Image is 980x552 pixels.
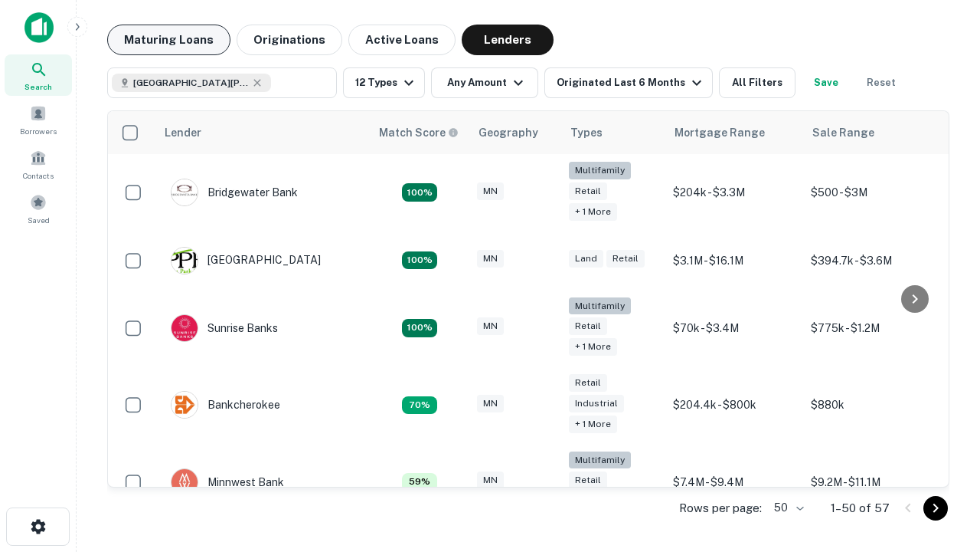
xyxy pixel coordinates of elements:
div: Capitalize uses an advanced AI algorithm to match your search with the best lender. The match sco... [379,124,459,141]
span: Saved [28,214,50,226]
img: picture [171,469,198,495]
div: 50 [768,497,806,519]
td: $204k - $3.3M [665,154,803,232]
td: $880k [803,366,941,444]
p: Rows per page: [679,499,762,517]
button: Go to next page [923,496,948,521]
th: Types [561,111,665,154]
a: Borrowers [5,99,72,140]
div: + 1 more [569,338,617,356]
div: MN [477,472,504,489]
div: MN [477,395,504,412]
div: + 1 more [569,416,617,433]
div: Originated Last 6 Months [557,74,706,92]
div: Mortgage Range [675,123,765,142]
img: picture [171,315,198,341]
span: [GEOGRAPHIC_DATA][PERSON_NAME], [GEOGRAPHIC_DATA], [GEOGRAPHIC_DATA] [133,76,248,90]
a: Saved [5,188,72,229]
td: $204.4k - $800k [665,366,803,444]
iframe: Chat Widget [903,380,980,454]
div: Retail [569,182,607,200]
td: $500 - $3M [803,154,941,232]
img: capitalize-icon.png [24,12,54,43]
div: Minnwest Bank [171,468,284,496]
img: picture [171,392,198,418]
div: Bridgewater Bank [171,179,298,206]
a: Contacts [5,143,72,185]
button: All Filters [719,67,795,98]
div: Multifamily [569,452,631,469]
span: Borrowers [20,125,57,137]
button: Originations [237,25,342,55]
td: $775k - $1.2M [803,290,941,367]
div: Matching Properties: 10, hasApolloMatch: undefined [402,251,437,270]
div: Bankcherokee [171,391,280,419]
td: $394.7k - $3.6M [803,232,941,290]
div: Sale Range [812,123,874,142]
div: Industrial [569,395,624,412]
div: Matching Properties: 14, hasApolloMatch: undefined [402,319,437,337]
a: Search [5,54,72,96]
div: Geography [479,123,538,142]
div: MN [477,182,504,200]
h6: Match Score [379,124,456,141]
div: Sunrise Banks [171,314,278,342]
div: MN [477,317,504,335]
button: Originated Last 6 Months [544,67,713,98]
div: Retail [569,374,607,392]
div: Multifamily [569,162,631,179]
div: Matching Properties: 7, hasApolloMatch: undefined [402,396,437,415]
div: Lender [165,123,201,142]
img: picture [171,248,198,274]
button: Reset [857,67,906,98]
div: Types [570,123,603,142]
button: Maturing Loans [107,25,230,55]
button: Active Loans [348,25,456,55]
th: Capitalize uses an advanced AI algorithm to match your search with the best lender. The match sco... [370,111,469,154]
span: Contacts [23,169,54,182]
div: Retail [606,250,645,268]
th: Geography [469,111,561,154]
button: Save your search to get updates of matches that match your search criteria. [802,67,851,98]
td: $70k - $3.4M [665,290,803,367]
button: Any Amount [431,67,538,98]
div: [GEOGRAPHIC_DATA] [171,247,321,274]
td: $9.2M - $11.1M [803,444,941,521]
div: Matching Properties: 18, hasApolloMatch: undefined [402,183,437,202]
div: Retail [569,317,607,335]
td: $3.1M - $16.1M [665,232,803,290]
div: MN [477,250,504,268]
button: 12 Types [343,67,425,98]
p: 1–50 of 57 [831,499,890,517]
div: Land [569,250,603,268]
th: Lender [155,111,370,154]
th: Mortgage Range [665,111,803,154]
div: Retail [569,472,607,489]
td: $7.4M - $9.4M [665,444,803,521]
th: Sale Range [803,111,941,154]
div: Multifamily [569,297,631,315]
div: + 1 more [569,203,617,221]
div: Matching Properties: 6, hasApolloMatch: undefined [402,473,437,491]
button: Lenders [462,25,554,55]
img: picture [171,179,198,205]
span: Search [24,80,52,93]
